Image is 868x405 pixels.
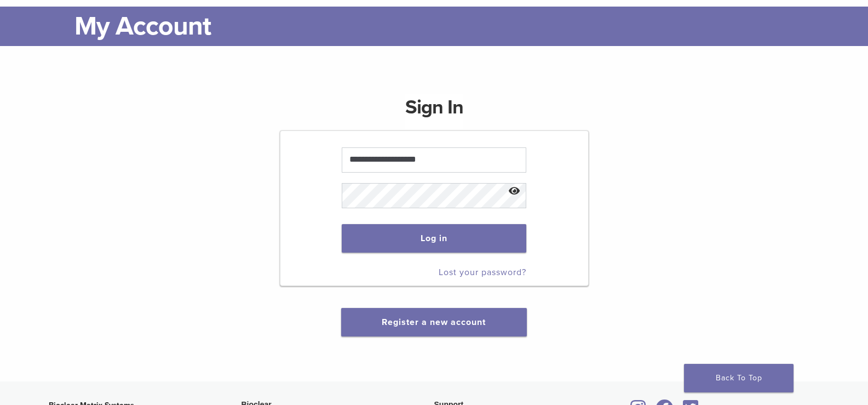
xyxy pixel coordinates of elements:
[684,364,794,392] a: Back To Top
[382,317,486,328] a: Register a new account
[74,7,820,46] h1: My Account
[503,178,526,206] button: Show password
[341,308,526,336] button: Register a new account
[405,94,463,129] h1: Sign In
[439,267,526,278] a: Lost your password?
[342,224,526,253] button: Log in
